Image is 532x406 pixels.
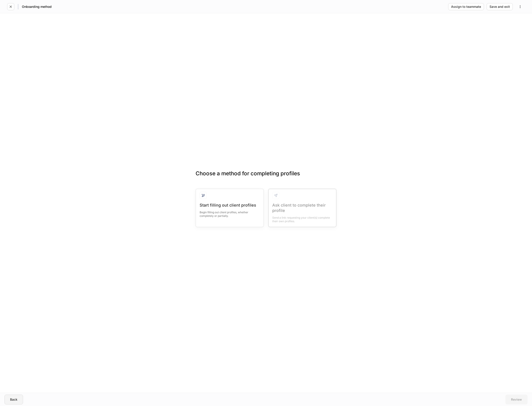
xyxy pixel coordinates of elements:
[448,3,484,10] button: Assign to teammate
[200,208,260,218] div: Begin filling out client profiles, whether completely or partially.
[487,3,513,10] button: Save and exit
[22,4,52,9] h5: Onboarding method
[4,395,23,404] button: Back
[10,398,17,401] div: Back
[490,5,510,8] div: Save and exit
[196,170,336,184] h3: Choose a method for completing profiles
[200,203,260,208] div: Start filling out client profiles
[451,5,481,8] div: Assign to teammate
